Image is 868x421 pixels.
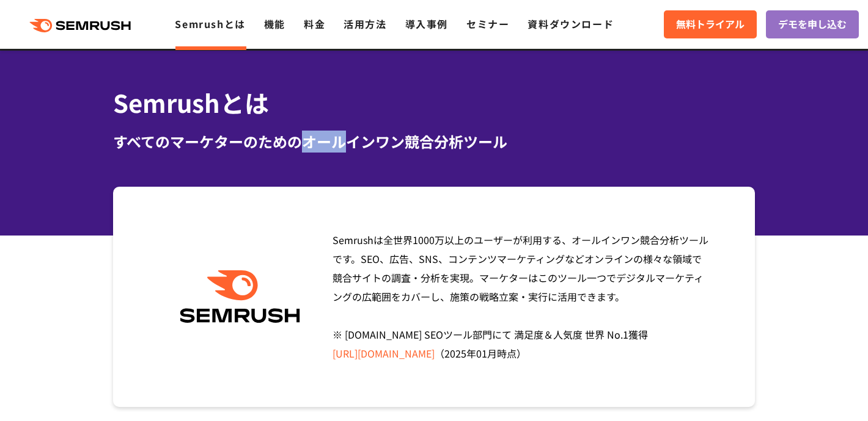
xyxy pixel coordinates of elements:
span: デモを申し込む [778,16,847,32]
a: デモを申し込む [766,10,859,38]
h1: Semrushとは [113,85,755,121]
a: 料金 [304,16,325,31]
a: 無料トライアル [664,10,757,38]
a: セミナー [466,16,509,31]
span: 無料トライアル [676,16,745,32]
a: 活用方法 [344,16,386,31]
img: Semrush [174,270,306,323]
a: [URL][DOMAIN_NAME] [333,346,435,361]
a: Semrushとは [175,16,245,31]
a: 導入事例 [405,16,448,31]
span: Semrushは全世界1000万以上のユーザーが利用する、オールインワン競合分析ツールです。SEO、広告、SNS、コンテンツマーケティングなどオンラインの様々な領域で競合サイトの調査・分析を実現... [333,232,708,361]
div: すべてのマーケターのためのオールインワン競合分析ツール [113,131,755,153]
a: 機能 [264,16,285,31]
a: 資料ダウンロード [528,16,614,31]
